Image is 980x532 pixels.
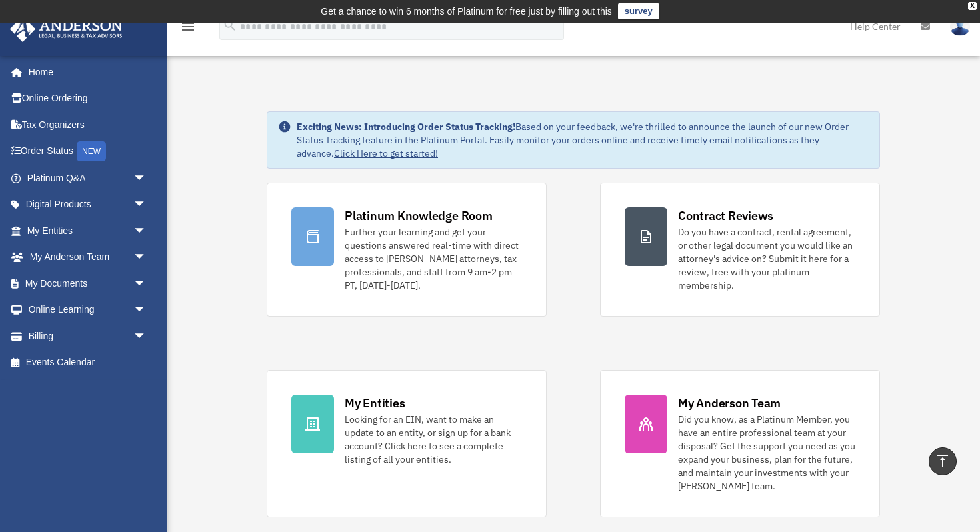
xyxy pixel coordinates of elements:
div: Did you know, as a Platinum Member, you have an entire professional team at your disposal? Get th... [678,413,855,493]
div: Get a chance to win 6 months of Platinum for free just by filling out this [321,3,612,19]
i: vertical_align_top [935,453,951,469]
i: search [223,18,237,33]
div: My Entities [345,395,405,411]
span: arrow_drop_down [133,270,160,297]
strong: Exciting News: Introducing Order Status Tracking! [297,121,515,133]
div: Based on your feedback, we're thrilled to announce the launch of our new Order Status Tracking fe... [297,120,869,160]
a: My Entities Looking for an EIN, want to make an update to an entity, or sign up for a bank accoun... [267,370,547,517]
span: arrow_drop_down [133,165,160,192]
div: NEW [77,141,106,161]
div: Further your learning and get your questions answered real-time with direct access to [PERSON_NAM... [345,225,522,292]
a: Home [9,59,160,85]
span: arrow_drop_down [133,323,160,350]
a: My Documentsarrow_drop_down [9,270,167,297]
span: arrow_drop_down [133,191,160,219]
a: My Anderson Team Did you know, as a Platinum Member, you have an entire professional team at your... [600,370,880,517]
a: survey [618,3,659,19]
div: My Anderson Team [678,395,781,411]
i: menu [180,19,196,35]
div: Do you have a contract, rental agreement, or other legal document you would like an attorney's ad... [678,225,855,292]
a: Platinum Q&Aarrow_drop_down [9,165,167,191]
img: Anderson Advisors Platinum Portal [6,16,127,42]
div: Platinum Knowledge Room [345,207,493,224]
div: Contract Reviews [678,207,773,224]
a: My Anderson Teamarrow_drop_down [9,244,167,271]
span: arrow_drop_down [133,297,160,324]
a: My Entitiesarrow_drop_down [9,217,167,244]
a: Click Here to get started! [334,147,438,159]
a: Digital Productsarrow_drop_down [9,191,167,218]
a: Billingarrow_drop_down [9,323,167,349]
a: menu [180,23,196,35]
span: arrow_drop_down [133,217,160,245]
a: Order StatusNEW [9,138,167,165]
a: Online Learningarrow_drop_down [9,297,167,323]
div: Looking for an EIN, want to make an update to an entity, or sign up for a bank account? Click her... [345,413,522,466]
a: vertical_align_top [929,447,957,475]
a: Events Calendar [9,349,167,376]
span: arrow_drop_down [133,244,160,271]
a: Online Ordering [9,85,167,112]
a: Tax Organizers [9,111,167,138]
div: close [968,2,977,10]
a: Platinum Knowledge Room Further your learning and get your questions answered real-time with dire... [267,183,547,317]
a: Contract Reviews Do you have a contract, rental agreement, or other legal document you would like... [600,183,880,317]
img: User Pic [950,17,970,36]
